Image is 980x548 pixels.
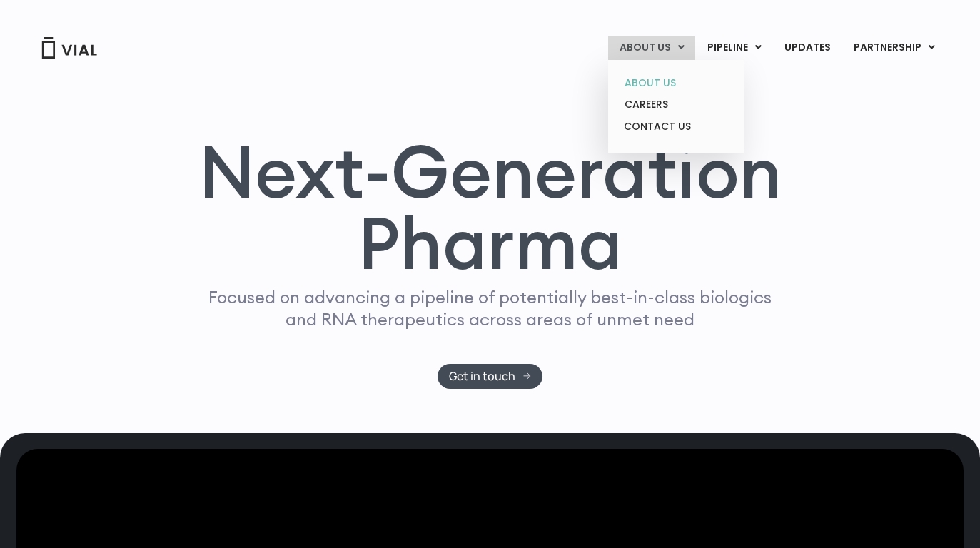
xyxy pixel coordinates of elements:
[613,116,738,138] a: CONTACT US
[842,36,946,60] a: PARTNERSHIPMenu Toggle
[773,36,842,60] a: UPDATES
[449,371,515,382] span: Get in touch
[438,364,542,389] a: Get in touch
[696,36,772,60] a: PIPELINEMenu Toggle
[613,72,738,94] a: ABOUT US
[181,136,799,280] h1: Next-Generation Pharma
[203,286,778,330] p: Focused on advancing a pipeline of potentially best-in-class biologics and RNA therapeutics acros...
[613,93,738,116] a: CAREERS
[608,36,695,60] a: ABOUT USMenu Toggle
[41,37,98,59] img: Vial Logo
